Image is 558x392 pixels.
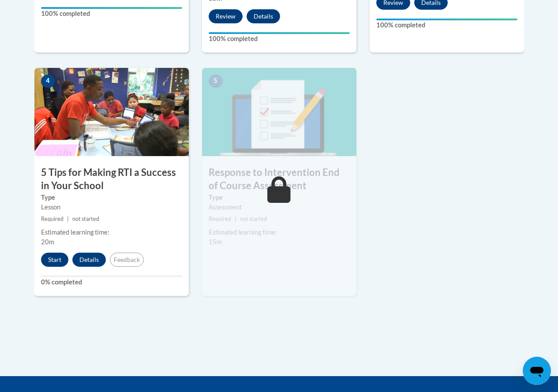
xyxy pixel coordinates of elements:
button: Start [41,253,68,267]
span: Required [209,216,231,222]
button: Feedback [110,253,144,267]
label: 0% completed [41,277,182,287]
label: 100% completed [41,9,182,19]
h3: 5 Tips for Making RTI a Success in Your School [34,166,189,193]
div: Your progress [209,32,350,34]
iframe: Button to launch messaging window [523,357,551,385]
div: Your progress [41,7,182,9]
span: 20m [41,238,54,246]
span: | [67,216,69,222]
button: Details [247,9,280,23]
span: not started [72,216,99,222]
div: Lesson [41,202,182,212]
div: Your progress [376,19,517,20]
span: 15m [209,238,222,246]
div: Estimated learning time: [41,228,182,237]
span: Required [41,216,64,222]
span: | [235,216,236,222]
label: 100% completed [209,34,350,44]
label: Type [209,193,350,202]
h3: Response to Intervention End of Course Assessment [202,166,356,193]
span: 4 [41,75,55,88]
label: 100% completed [376,20,517,30]
img: Course Image [202,68,356,156]
img: Course Image [34,68,189,156]
span: 5 [209,75,223,88]
button: Review [209,9,243,23]
button: Details [72,253,106,267]
span: not started [240,216,267,222]
div: Estimated learning time: [209,228,350,237]
label: Type [41,193,182,202]
div: Assessment [209,202,350,212]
